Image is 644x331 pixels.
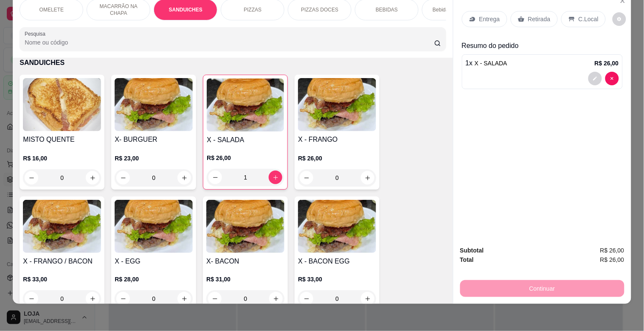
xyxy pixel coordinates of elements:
p: Resumo do pedido [462,41,623,51]
h4: X - BACON EGG [298,256,376,266]
p: R$ 23,00 [115,154,193,163]
p: OMELETE [39,6,64,13]
button: decrease-product-quantity [613,12,626,26]
h4: X - SALADA [207,135,284,145]
p: BEBIDAS [376,6,398,13]
p: C.Local [579,15,599,23]
p: R$ 31,00 [206,275,284,283]
h4: X - EGG [115,256,193,266]
strong: Total [460,256,474,263]
h4: MISTO QUENTE [23,135,101,145]
p: R$ 16,00 [23,154,101,163]
img: product-image [115,78,193,131]
img: product-image [23,78,101,131]
p: R$ 33,00 [23,275,101,283]
img: product-image [206,200,284,253]
img: product-image [207,79,284,132]
p: R$ 33,00 [298,275,376,283]
p: Retirada [528,15,551,23]
img: product-image [298,200,376,253]
input: Pesquisa [25,38,434,47]
p: SANDUICHES [20,58,446,68]
p: R$ 26,00 [595,59,619,67]
p: PIZZAS DOCES [301,6,338,13]
p: MACARRÃO NA CHAPA [94,3,143,17]
h4: X - FRANGO / BACON [23,256,101,266]
p: Bebidas Alcoólicas [433,6,475,13]
p: SANDUICHES [169,6,202,13]
span: R$ 26,00 [600,255,624,264]
label: Pesquisa [25,30,48,37]
p: PIZZAS [244,6,262,13]
p: R$ 26,00 [207,154,284,162]
p: Entrega [479,15,500,23]
span: R$ 26,00 [600,246,624,255]
p: 1 x [466,58,507,68]
span: X - SALADA [475,60,507,67]
p: R$ 28,00 [115,275,193,283]
p: R$ 26,00 [298,154,376,163]
button: decrease-product-quantity [605,72,619,85]
img: product-image [23,200,101,253]
h4: X - FRANGO [298,135,376,145]
img: product-image [298,78,376,131]
button: decrease-product-quantity [588,72,602,85]
img: product-image [115,200,193,253]
strong: Subtotal [460,247,484,254]
h4: X- BURGUER [115,135,193,145]
h4: X- BACON [206,256,284,266]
